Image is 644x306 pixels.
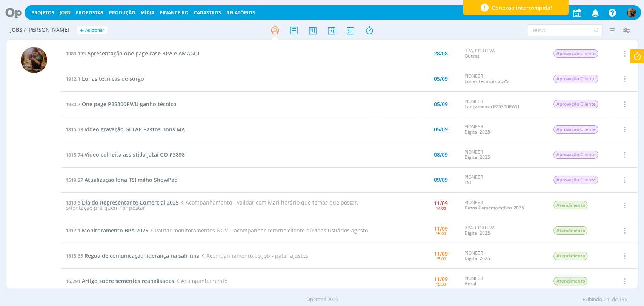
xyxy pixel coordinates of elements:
[82,100,177,108] span: One page P25300PWU ganho técnico
[66,176,178,183] a: 1519.27Atualização lona TSI milho ShowPad
[464,200,542,211] div: PIONEER
[21,47,47,73] img: A
[464,74,542,85] div: PIONEER
[66,50,86,57] span: 1083.133
[66,75,144,82] a: 1912.1Lonas técnicas de sorgo
[66,199,179,206] a: 1819.6Dia do Representante Comercial 2025
[66,227,80,234] span: 1817.1
[464,124,542,135] div: PIONEER
[553,176,598,184] span: Aprovação Cliente
[87,50,199,57] span: Apresentação one page case BPA e AMAGGI
[434,277,448,282] div: 11/09
[194,9,221,16] span: Cadastros
[464,103,519,110] a: Lançamento P25300PWU
[627,8,636,17] img: A
[434,76,448,81] div: 05/09
[31,9,54,16] a: Projetos
[464,99,542,110] div: PIONEER
[464,225,542,236] div: BPA_CORTEVA
[434,251,448,257] div: 11/09
[74,10,106,16] button: Propostas
[434,226,448,231] div: 11/09
[66,199,358,211] span: Acompanhamento - validar com Mari horário que temos que postar, orientação pra quem for postar
[66,75,80,82] span: 1912.1
[619,296,627,303] span: 136
[66,50,199,57] a: 1083.133Apresentação one page case BPA e AMAGGI
[464,129,490,135] a: Digital 2025
[148,227,368,234] span: Pautar monitoramentos NOV + acompanhar retorno cliente dúvidas usuários agosto
[492,4,552,12] span: Conexão interrompida!
[109,9,135,16] a: Produção
[66,252,83,259] span: 1815.65
[527,24,602,36] input: Busca
[612,296,618,303] span: de
[464,53,479,59] a: Outros
[553,100,598,108] span: Aprovação Cliente
[553,201,587,209] span: Atendimento
[464,255,490,261] a: Digital 2025
[66,151,83,158] span: 1815.74
[464,251,542,261] div: PIONEER
[66,101,80,108] span: 1930.7
[464,179,471,186] a: TSI
[66,100,177,108] a: 1930.7One page P25300PWU ganho técnico
[85,28,104,33] span: Adicionar
[174,277,227,284] span: Acompanhamento
[436,231,446,235] div: 15:00
[77,26,107,34] button: +Adicionar
[10,27,22,33] span: Jobs
[553,226,587,235] span: Atendimento
[158,10,191,16] button: Financeiro
[464,149,542,160] div: PIONEER
[464,280,476,287] a: Geral
[626,6,636,19] button: A
[553,49,598,58] span: Aprovação Cliente
[553,75,598,83] span: Aprovação Cliente
[434,177,448,183] div: 09/09
[434,152,448,157] div: 08/09
[160,9,189,16] a: Financeiro
[57,10,73,16] button: Jobs
[66,252,200,259] a: 1815.65Régua de comunicação liderança na safrinha
[138,10,157,16] button: Mídia
[436,257,446,261] div: 15:00
[66,277,174,284] a: 16.291Artigo sobre sementes reanalisadas
[80,26,84,34] span: +
[82,227,148,234] span: Monitoramento BPA 2025
[60,9,71,16] a: Jobs
[85,126,185,133] span: Vídeo gravação GETAP Pastos Bons MA
[82,199,179,206] span: Dia do Representante Comercial 2025
[464,205,524,211] a: Datas Comemorativas 2025
[434,51,448,56] div: 28/08
[464,276,542,287] div: PIONEER
[66,126,185,133] a: 1815.73Vídeo gravação GETAP Pastos Bons MA
[76,9,103,16] span: Propostas
[604,296,609,303] span: 24
[107,10,138,16] button: Produção
[464,78,508,85] a: Lonas técnicas 2025
[553,151,598,159] span: Aprovação Cliente
[141,9,154,16] a: Mídia
[553,125,598,134] span: Aprovação Cliente
[66,177,83,183] span: 1519.27
[464,230,490,236] a: Digital 2025
[224,10,257,16] button: Relatórios
[434,201,448,206] div: 11/09
[583,296,602,303] span: Exibindo
[82,75,144,82] span: Lonas técnicas de sorgo
[85,176,178,183] span: Atualização lona TSI milho ShowPad
[553,277,587,285] span: Atendimento
[85,151,185,158] span: Vídeo colheita assistida Jataí GO P3898
[192,10,223,16] button: Cadastros
[434,101,448,107] div: 05/09
[226,9,255,16] a: Relatórios
[24,27,69,33] span: / [PERSON_NAME]
[66,151,185,158] a: 1815.74Vídeo colheita assistida Jataí GO P3898
[464,175,542,186] div: PIONEER
[436,206,446,210] div: 14:00
[85,252,200,259] span: Régua de comunicação liderança na safrinha
[66,227,148,234] a: 1817.1Monitoramento BPA 2025
[200,252,308,259] span: Acompanhamento do job - patar ajustes
[464,48,542,59] div: BPA_CORTEVA
[464,154,490,160] a: Digital 2025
